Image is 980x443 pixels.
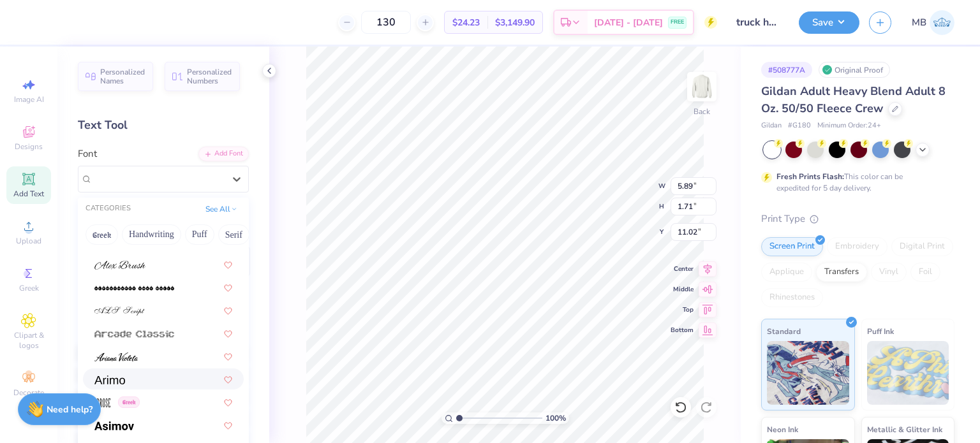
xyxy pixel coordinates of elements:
div: Transfers [816,263,867,282]
span: 100 % [546,412,566,424]
span: Personalized Numbers [187,68,232,85]
span: Designs [15,142,43,152]
input: – – [361,11,411,34]
img: Alex Brush [94,261,145,270]
div: Vinyl [871,263,907,282]
input: Untitled Design [727,10,789,35]
strong: Need help? [47,403,93,416]
span: Clipart & logos [6,330,51,351]
span: Personalized Names [100,68,145,85]
button: See All [202,203,241,215]
strong: Fresh Prints Flash: [776,171,844,182]
img: Arimo [94,375,125,384]
span: $24.23 [452,16,480,29]
span: Gildan Adult Heavy Blend Adult 8 Oz. 50/50 Fleece Crew [761,84,946,116]
div: # 508777A [761,62,812,78]
img: ALS Script [94,307,145,316]
span: FREE [671,18,684,27]
span: [DATE] - [DATE] [594,16,663,29]
button: Handwriting [122,224,181,245]
img: Back [689,74,715,99]
div: Back [694,106,710,117]
div: Add Font [198,147,249,161]
img: Puff Ink [867,341,949,405]
span: Upload [16,236,41,246]
div: Foil [910,263,940,282]
span: Puff Ink [867,324,894,338]
div: Screen Print [761,237,823,256]
span: Gildan [761,120,782,131]
img: Ariana Violeta [94,352,138,361]
span: Decorate [13,388,44,398]
button: Greek [85,224,118,245]
span: Greek [19,283,39,293]
div: CATEGORIES [85,203,131,214]
img: Arrose [94,398,110,407]
img: Standard [767,341,849,405]
div: Text Tool [78,117,249,134]
span: Middle [671,285,694,294]
div: Original Proof [819,62,890,78]
span: Add Text [13,189,44,199]
img: Arcade Classic [94,330,174,338]
div: Digital Print [891,237,953,256]
span: # G180 [788,120,811,131]
label: Font [78,147,97,161]
div: This color can be expedited for 5 day delivery. [776,171,933,194]
span: Center [671,265,694,273]
span: MB [912,15,926,30]
span: Top [671,305,694,314]
img: Asimov [94,421,134,430]
span: Bottom [671,326,694,335]
div: Embroidery [827,237,887,256]
button: Serif [218,224,249,245]
span: Neon Ink [767,423,798,436]
img: AlphaShapes xmas balls [94,284,174,293]
button: Save [799,11,859,34]
span: Greek [118,396,140,408]
span: Image AI [14,94,44,105]
div: Print Type [761,212,954,226]
span: Metallic & Glitter Ink [867,423,942,436]
a: MB [912,10,954,35]
span: Standard [767,324,801,338]
span: $3,149.90 [495,16,535,29]
img: Marianne Bagtang [930,10,954,35]
div: Rhinestones [761,288,823,307]
button: Puff [185,224,214,245]
div: Applique [761,263,812,282]
span: Minimum Order: 24 + [817,120,881,131]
